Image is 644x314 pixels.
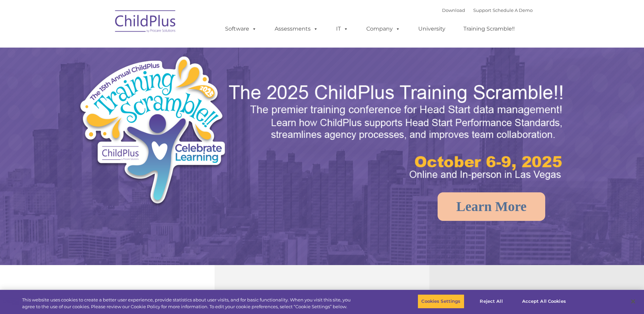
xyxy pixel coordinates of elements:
button: Close [626,294,641,309]
button: Accept All Cookies [518,294,570,309]
a: Learn More [438,192,545,221]
a: IT [329,22,355,36]
font: | [442,7,533,13]
a: Schedule A Demo [493,7,533,13]
button: Reject All [470,294,513,309]
a: Download [442,7,465,13]
a: Training Scramble!! [457,22,521,36]
img: ChildPlus by Procare Solutions [112,5,180,39]
button: Cookies Settings [418,294,464,309]
a: Support [473,7,491,13]
div: This website uses cookies to create a better user experience, provide statistics about user visit... [22,297,354,310]
a: Software [218,22,263,36]
a: Company [360,22,407,36]
a: University [411,22,452,36]
a: Assessments [268,22,325,36]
